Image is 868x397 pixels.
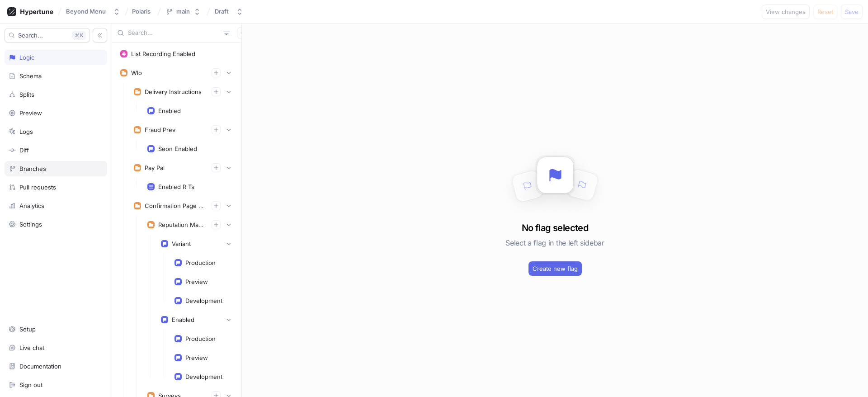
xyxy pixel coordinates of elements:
div: Enabled [158,107,181,114]
div: Preview [19,109,42,117]
div: List Recording Enabled [131,50,195,57]
div: Variant [172,240,191,247]
span: Create new flag [533,266,578,271]
div: Logic [19,54,34,61]
button: main [162,4,204,19]
button: Draft [211,4,247,19]
div: Logs [19,128,33,135]
button: Save [841,5,863,19]
div: Setup [19,326,36,333]
span: Reset [817,9,833,14]
h3: No flag selected [522,221,588,235]
div: Pay Pal [145,164,165,171]
div: Preview [185,278,208,285]
div: Production [185,335,216,342]
button: Create new flag [528,261,582,276]
button: Beyond Menu [62,4,124,19]
span: Polaris [132,8,151,14]
div: Pull requests [19,184,56,191]
div: Preview [185,354,208,361]
button: Search...K [5,28,90,43]
div: Beyond Menu [66,8,106,15]
div: Diff [19,147,29,154]
div: Confirmation Page Experiments [145,202,204,209]
div: Splits [19,91,34,98]
h5: Select a flag in the left sidebar [505,235,604,251]
button: Reset [813,5,837,19]
div: Seon Enabled [158,145,197,152]
div: Wlo [131,69,142,76]
input: Search... [128,28,220,38]
div: Delivery Instructions [145,88,202,95]
div: Branches [19,165,46,172]
div: Enabled R Ts [158,183,194,190]
div: Development [185,297,222,304]
button: View changes [762,5,810,19]
span: Save [845,9,859,14]
div: Enabled [172,316,194,323]
div: K [72,31,86,40]
div: Settings [19,221,42,228]
div: main [176,8,190,15]
div: Production [185,259,216,266]
div: Analytics [19,202,44,209]
div: Draft [215,8,229,15]
div: Live chat [19,344,44,351]
div: Documentation [19,363,61,370]
div: Development [185,373,222,380]
div: Reputation Management [158,221,204,228]
span: Search... [18,33,43,38]
div: Fraud Prev [145,126,175,133]
div: Sign out [19,381,42,388]
a: Documentation [5,359,107,374]
div: Schema [19,72,42,80]
span: View changes [766,9,806,14]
